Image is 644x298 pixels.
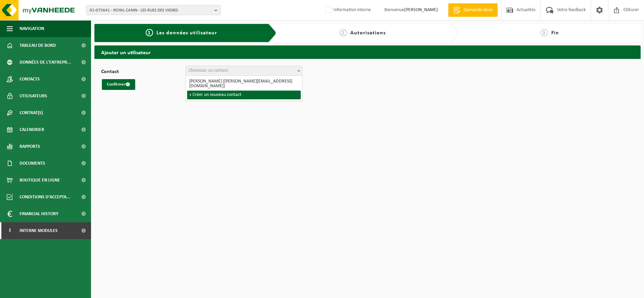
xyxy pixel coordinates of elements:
[20,138,40,155] span: Rapports
[20,155,45,172] span: Documents
[86,5,221,15] button: 01-075641 - ROYAL CANIN - LES RUES DES VIGNES
[156,30,217,36] span: Les données utilisateur
[94,45,641,59] h2: Ajouter un utilisateur
[20,205,58,222] span: Financial History
[462,7,494,13] span: Demande devis
[20,189,70,205] span: Conditions d'accepta...
[540,29,548,36] span: 3
[340,29,347,36] span: 2
[20,37,56,54] span: Tableau de bord
[20,104,43,121] span: Contrat(s)
[187,91,301,99] li: + Créer un nouveau contact
[187,77,301,91] li: [PERSON_NAME] ([PERSON_NAME][EMAIL_ADDRESS][DOMAIN_NAME])
[7,222,13,239] span: I
[20,88,47,104] span: Utilisateurs
[101,69,185,76] label: Contact
[350,30,386,36] span: Autorisations
[20,54,71,71] span: Données de l'entrepr...
[20,222,58,239] span: Interne modules
[188,68,228,73] span: Choisissez un contact
[146,29,153,36] span: 1
[20,71,40,88] span: Contacts
[324,5,371,15] label: Information interne
[20,172,60,189] span: Boutique en ligne
[551,30,559,36] span: Fin
[20,20,44,37] span: Navigation
[20,121,44,138] span: Calendrier
[90,5,212,15] span: 01-075641 - ROYAL CANIN - LES RUES DES VIGNES
[404,7,438,12] strong: [PERSON_NAME]
[102,79,135,90] button: Confirmer
[448,3,498,17] a: Demande devis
